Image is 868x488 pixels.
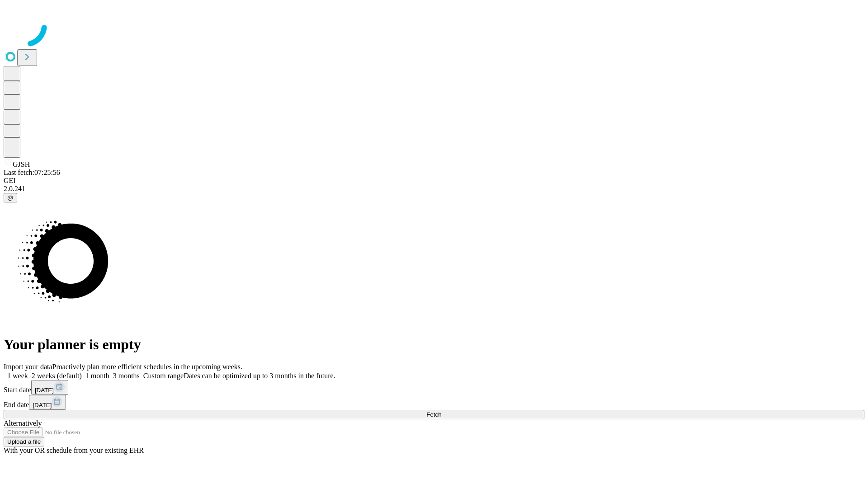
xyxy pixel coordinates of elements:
[184,372,335,380] span: Dates can be optimized up to 3 months in the future.
[4,446,144,454] span: With your OR schedule from your existing EHR
[7,372,28,380] span: 1 week
[4,363,52,371] span: Import your data
[4,437,44,446] button: Upload a file
[426,411,441,418] span: Fetch
[13,160,30,168] span: GJSH
[4,193,17,202] button: @
[35,387,54,394] span: [DATE]
[113,372,140,380] span: 3 months
[32,372,82,380] span: 2 weeks (default)
[4,185,864,193] div: 2.0.241
[4,395,864,410] div: End date
[31,380,68,395] button: [DATE]
[7,194,14,201] span: @
[4,419,42,427] span: Alternatively
[4,410,864,419] button: Fetch
[4,336,864,353] h1: Your planner is empty
[33,402,52,408] span: [DATE]
[4,177,864,185] div: GEI
[52,363,242,371] span: Proactively plan more efficient schedules in the upcoming weeks.
[85,372,109,380] span: 1 month
[143,372,184,380] span: Custom range
[29,395,66,410] button: [DATE]
[4,169,60,176] span: Last fetch: 07:25:56
[4,380,864,395] div: Start date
